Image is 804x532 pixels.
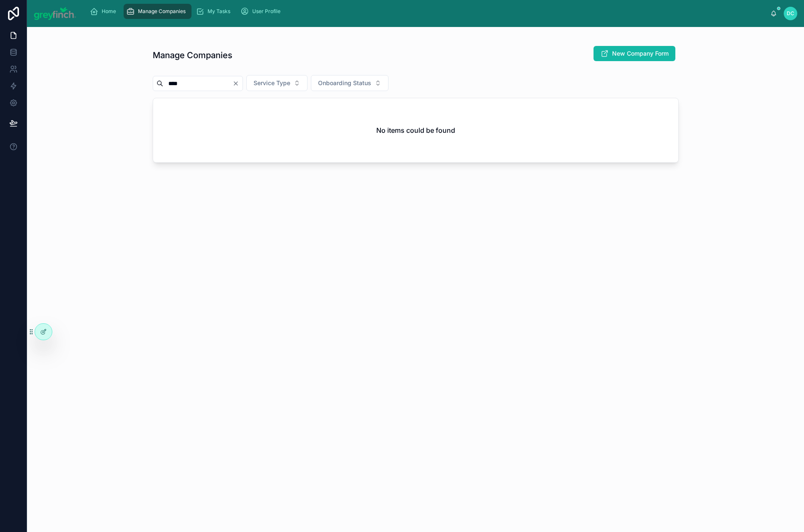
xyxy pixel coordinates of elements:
button: New Company Form [594,46,675,61]
img: App logo [34,7,76,20]
span: Manage Companies [138,8,186,15]
span: Home [102,8,116,15]
button: Clear [232,80,243,87]
button: Select Button [311,75,389,91]
h1: Manage Companies [153,49,232,61]
span: New Company Form [612,49,669,58]
span: DC [787,10,794,17]
span: Service Type [254,79,290,87]
a: User Profile [238,4,286,19]
h2: No items could be found [376,125,455,135]
a: My Tasks [193,4,236,19]
a: Home [87,4,122,19]
div: scrollable content [83,2,771,21]
span: User Profile [252,8,281,15]
span: Onboarding Status [318,79,371,87]
button: Select Button [246,75,308,91]
span: My Tasks [208,8,230,15]
a: Manage Companies [124,4,192,19]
